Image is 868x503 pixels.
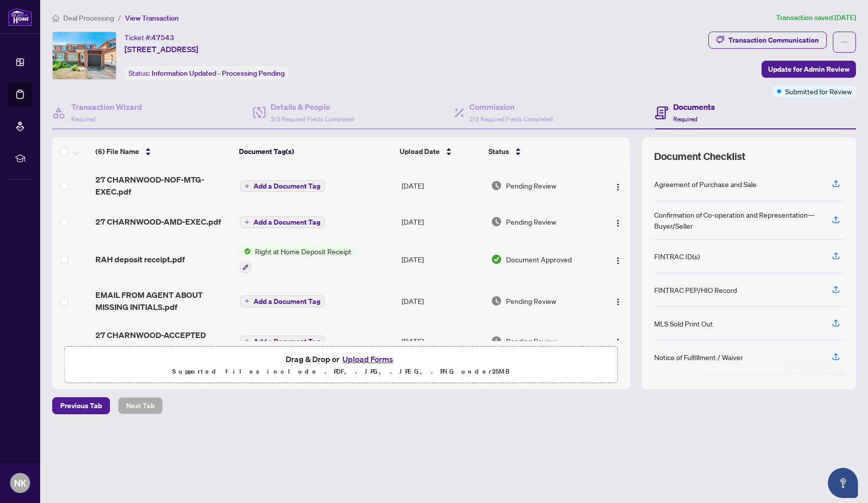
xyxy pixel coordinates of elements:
[398,206,487,238] td: [DATE]
[469,115,553,123] span: 2/2 Required Fields Completed
[614,298,622,306] img: Logo
[271,101,354,113] h4: Details & People
[506,180,556,191] span: Pending Review
[610,214,626,230] button: Logo
[654,209,820,231] div: Confirmation of Co-operation and Representation—Buyer/Seller
[91,137,235,165] th: (6) File Name
[244,339,250,344] span: plus
[240,180,325,193] button: Add a Document Tag
[244,298,250,303] span: plus
[488,146,509,157] span: Status
[654,251,700,262] div: FINTRAC ID(s)
[63,14,114,23] span: Deal Processing
[828,468,858,498] button: Open asap
[398,238,487,281] td: [DATE]
[654,318,713,329] div: MLS Sold Print Out
[614,338,622,346] img: Logo
[762,61,856,78] button: Update for Admin Review
[841,39,848,46] span: ellipsis
[240,246,355,273] button: Status IconRight at Home Deposit Receipt
[244,184,250,189] span: plus
[286,353,396,366] span: Drag & Drop or
[71,366,611,378] p: Supported files include .PDF, .JPG, .JPEG, .PNG under 25 MB
[60,398,102,414] span: Previous Tab
[610,178,626,194] button: Logo
[654,284,737,295] div: FINTRAC PEP/HIO Record
[244,220,250,225] span: plus
[152,69,285,78] span: Information Updated - Processing Pending
[254,298,320,305] span: Add a Document Tag
[240,336,325,348] button: Add a Document Tag
[95,174,232,198] span: 27 CHARNWOOD-NOF-MTG-EXEC.pdf
[254,183,320,190] span: Add a Document Tag
[152,33,174,42] span: 47543
[14,476,27,490] span: NK
[52,397,110,414] button: Previous Tab
[95,253,185,265] span: RAH deposit receipt.pdf
[398,321,487,361] td: [DATE]
[118,397,163,414] button: Next Tab
[125,43,198,55] span: [STREET_ADDRESS]
[491,180,502,191] img: Document Status
[469,101,553,113] h4: Commission
[8,8,32,26] img: logo
[614,183,622,191] img: Logo
[776,12,856,24] article: Transaction saved [DATE]
[654,149,746,163] span: Document Checklist
[398,281,487,321] td: [DATE]
[125,14,179,23] span: View Transaction
[484,137,595,165] th: Status
[339,353,396,366] button: Upload Forms
[240,216,325,228] button: Add a Document Tag
[251,246,355,257] span: Right at Home Deposit Receipt
[95,216,221,228] span: 27 CHARNWOOD-AMD-EXEC.pdf
[240,334,325,348] button: Add a Document Tag
[240,216,325,229] button: Add a Document Tag
[400,146,440,157] span: Upload Date
[491,254,502,265] img: Document Status
[71,101,142,113] h4: Transaction Wizard
[254,219,320,226] span: Add a Document Tag
[118,12,121,24] li: /
[654,352,743,363] div: Notice of Fulfillment / Waiver
[614,257,622,265] img: Logo
[506,295,556,306] span: Pending Review
[506,254,572,265] span: Document Approved
[610,251,626,267] button: Logo
[240,246,251,257] img: Status Icon
[125,32,174,43] div: Ticket #:
[52,15,59,22] span: home
[673,115,697,123] span: Required
[53,32,116,79] img: IMG-N12320999_1.jpg
[673,101,715,113] h4: Documents
[125,66,289,80] div: Status:
[65,347,617,384] span: Drag & Drop orUpload FormsSupported files include .PDF, .JPG, .JPEG, .PNG under25MB
[95,289,232,313] span: EMAIL FROM AGENT ABOUT MISSING INITIALS.pdf
[254,338,320,345] span: Add a Document Tag
[398,165,487,206] td: [DATE]
[71,115,95,123] span: Required
[95,329,232,353] span: 27 CHARNWOOD-ACCEPTED OFFER-MISSING INITIALS.pdf
[240,180,325,192] button: Add a Document Tag
[506,336,556,347] span: Pending Review
[95,146,139,157] span: (6) File Name
[728,32,819,48] div: Transaction Communication
[240,295,325,307] button: Add a Document Tag
[708,32,827,49] button: Transaction Communication
[654,179,757,190] div: Agreement of Purchase and Sale
[240,294,325,307] button: Add a Document Tag
[271,115,354,123] span: 3/3 Required Fields Completed
[610,293,626,309] button: Logo
[491,336,502,347] img: Document Status
[785,86,852,97] span: Submitted for Review
[396,137,484,165] th: Upload Date
[491,295,502,306] img: Document Status
[235,137,396,165] th: Document Tag(s)
[506,216,556,227] span: Pending Review
[491,216,502,227] img: Document Status
[768,61,849,77] span: Update for Admin Review
[610,333,626,349] button: Logo
[614,219,622,227] img: Logo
